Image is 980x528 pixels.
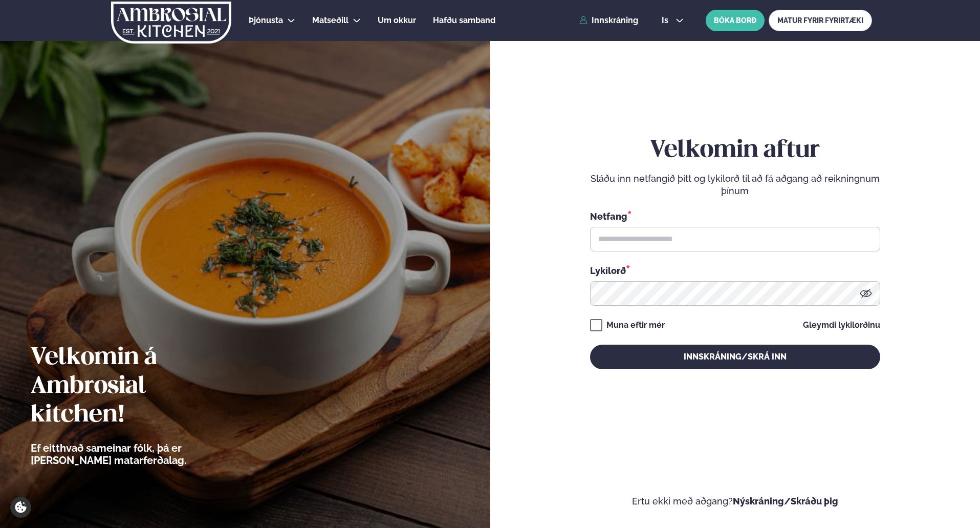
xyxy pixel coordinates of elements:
a: Um okkur [378,14,416,27]
a: Hafðu samband [433,14,495,27]
span: Um okkur [378,15,416,25]
span: is [662,16,671,25]
p: Ef eitthvað sameinar fólk, þá er [PERSON_NAME] matarferðalag. [31,442,243,467]
span: Matseðill [312,15,349,25]
a: MATUR FYRIR FYRIRTÆKI [769,10,872,31]
button: Innskráning/Skrá inn [590,345,880,369]
a: Innskráning [579,16,638,25]
button: BÓKA BORÐ [706,10,765,31]
h2: Velkomin aftur [590,136,880,165]
span: Þjónusta [249,15,283,25]
a: Þjónusta [249,14,283,27]
div: Lykilorð [590,264,880,277]
button: is [654,16,692,25]
div: Netfang [590,209,880,223]
a: Gleymdi lykilorðinu [803,321,880,329]
img: logo [110,2,232,44]
a: Matseðill [312,14,349,27]
h2: Velkomin á Ambrosial kitchen! [31,344,243,430]
p: Sláðu inn netfangið þitt og lykilorð til að fá aðgang að reikningnum þínum [590,173,880,197]
p: Ertu ekki með aðgang? [521,495,950,508]
a: Cookie settings [10,497,31,518]
a: Nýskráning/Skráðu þig [733,496,838,506]
span: Hafðu samband [433,15,495,25]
